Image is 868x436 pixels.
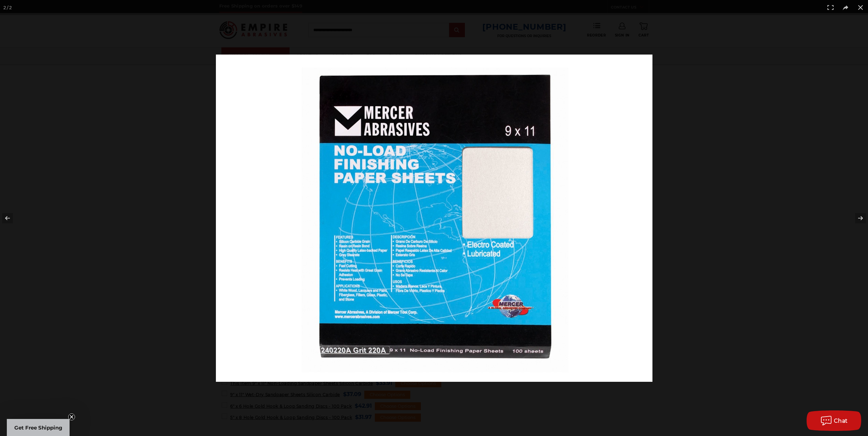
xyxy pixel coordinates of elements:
[7,419,70,436] div: Get Free ShippingClose teaser
[807,410,861,431] button: Chat
[844,201,868,235] button: Next (arrow right)
[834,418,848,424] span: Chat
[68,414,75,420] button: Close teaser
[216,55,652,382] img: No_Load_Silicon_Carbide_Sandpaper_Pack__84058.1570197513.jpg
[14,424,62,431] span: Get Free Shipping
